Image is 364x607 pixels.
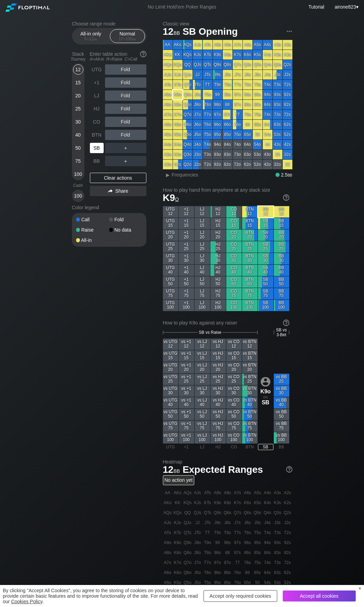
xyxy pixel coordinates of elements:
[179,230,194,241] div: +1 20
[242,230,258,241] div: BTN 20
[282,319,290,327] img: help.32db89a4.svg
[274,218,289,229] div: BB 15
[274,230,289,241] div: BB 20
[183,140,193,149] div: Q4o
[172,172,198,178] span: Frequencies
[242,276,258,288] div: BTN 50
[163,253,178,264] div: UTG 30
[163,265,178,276] div: UTG 40
[132,36,136,41] span: bb
[233,100,242,109] div: 87s
[11,599,42,604] a: Cookies Policy
[263,130,272,139] div: 54s
[283,120,292,129] div: 62s
[242,265,258,276] div: BTN 40
[335,4,356,10] span: airone823
[73,156,83,166] div: 75
[90,90,104,101] div: LJ
[203,160,212,169] div: T2o
[105,104,146,114] div: Fold
[210,253,226,264] div: HJ 30
[69,183,87,188] div: Cash
[203,120,212,129] div: T6o
[263,50,272,60] div: K4s
[76,217,109,222] div: Call
[273,80,282,89] div: T3s
[105,143,146,153] div: ＋
[173,130,183,139] div: K5o
[283,140,292,149] div: 42s
[253,110,262,119] div: 75s
[283,70,292,79] div: J2s
[203,40,212,50] div: ATs
[73,130,83,140] div: 40
[210,241,226,253] div: HJ 25
[203,80,212,89] div: TT
[273,60,282,70] div: Q3s
[193,70,202,79] div: JJ
[203,60,212,70] div: QTs
[283,50,292,60] div: K2s
[213,150,222,159] div: 93o
[163,110,173,119] div: A7o
[213,90,222,99] div: 99
[283,110,292,119] div: 72s
[163,192,179,203] span: K9
[73,169,83,179] div: 100
[263,120,272,129] div: 64s
[163,241,178,253] div: UTG 25
[242,241,258,253] div: BTN 25
[253,120,262,129] div: 65s
[223,70,232,79] div: J8s
[105,156,146,166] div: ＋
[179,253,194,264] div: +1 30
[193,160,202,169] div: J2o
[193,110,202,119] div: J7o
[179,206,194,217] div: +1 12
[253,50,262,60] div: K5s
[223,140,232,149] div: 84o
[283,130,292,139] div: 52s
[203,90,212,99] div: T9o
[183,80,193,89] div: QTo
[274,206,289,217] div: BB 12
[253,160,262,169] div: 52o
[183,110,193,119] div: Q7o
[263,100,272,109] div: 84s
[105,64,146,75] div: Fold
[164,171,173,179] div: ▸
[204,590,277,602] div: Accept only required cookies
[195,230,210,241] div: LJ 20
[163,90,173,99] div: A9o
[263,90,272,99] div: 94s
[309,4,324,10] a: Tutorial
[263,150,272,159] div: 43o
[109,227,142,232] div: No data
[210,265,226,276] div: HJ 40
[233,40,242,50] div: A7s
[173,110,183,119] div: K7o
[73,104,83,114] div: 25
[139,50,147,58] img: help.32db89a4.svg
[253,100,262,109] div: 85s
[162,26,181,38] span: 12
[242,253,258,264] div: BTN 30
[163,50,173,60] div: AKo
[90,104,104,114] div: HJ
[233,90,242,99] div: 97s
[253,130,262,139] div: 55
[273,120,282,129] div: 63s
[163,206,178,217] div: UTG 12
[193,60,202,70] div: QJs
[285,466,293,473] img: help.32db89a4.svg
[223,40,232,50] div: A8s
[283,160,292,169] div: 22
[6,3,50,12] img: Floptimal logo
[90,156,104,166] div: BB
[283,100,292,109] div: 82s
[253,40,262,50] div: A5s
[233,140,242,149] div: 74o
[283,40,292,50] div: A2s
[203,130,212,139] div: T5o
[243,150,252,159] div: 63o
